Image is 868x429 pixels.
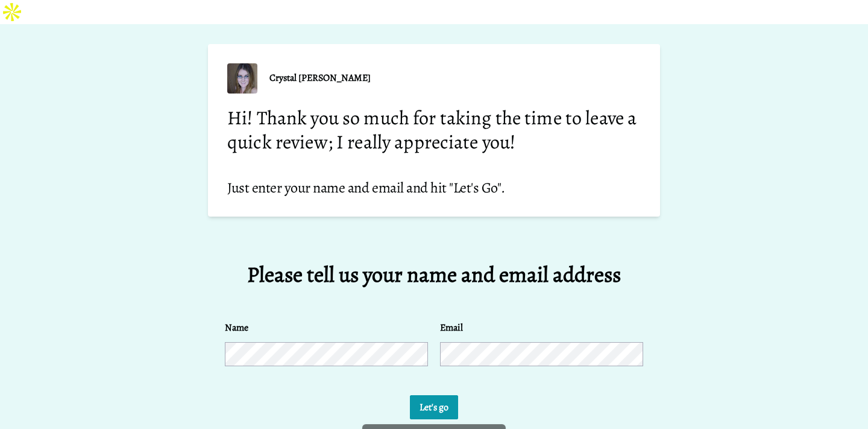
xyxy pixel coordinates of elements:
[225,262,643,287] div: Please tell us your name and email address
[440,320,463,335] label: Email
[225,320,248,335] label: Name
[227,104,640,155] span: Hi! Thank you so much for taking the time to leave a quick review; I really appreciate you!
[227,178,505,197] span: Just enter your name and email and hit "Let's Go".
[410,395,458,419] button: Let's go
[269,71,371,85] div: Crystal [PERSON_NAME]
